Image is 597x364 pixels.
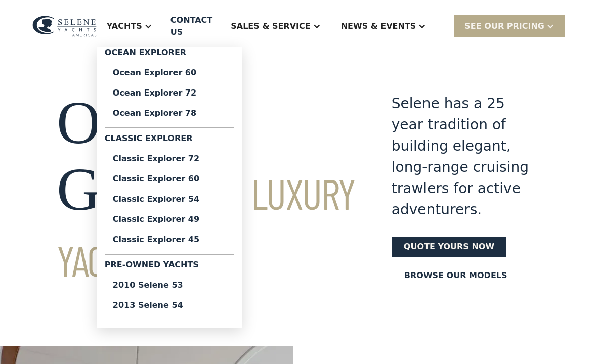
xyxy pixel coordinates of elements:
a: 2013 Selene 54 [105,295,234,315]
h1: Ocean-Going [57,89,355,290]
div: Classic Explorer 49 [113,215,226,223]
img: logo [32,16,97,36]
a: Ocean Explorer 72 [105,83,234,103]
nav: Yachts [97,47,242,328]
a: 2010 Selene 53 [105,275,234,295]
div: Ocean Explorer 60 [113,69,226,77]
a: Classic Explorer 54 [105,189,234,209]
div: Ocean Explorer 78 [113,109,226,117]
div: News & EVENTS [341,20,416,32]
a: Classic Explorer 45 [105,230,234,250]
div: Selene has a 25 year tradition of building elegant, long-range cruising trawlers for active adven... [392,93,540,220]
div: Sales & Service [221,6,330,47]
div: Yachts [107,20,142,32]
div: Sales & Service [231,20,310,32]
div: Classic Explorer [105,132,234,149]
div: Ocean Explorer 72 [113,89,226,97]
div: SEE Our Pricing [454,15,565,37]
div: Contact US [170,14,212,38]
a: Ocean Explorer 60 [105,63,234,83]
div: SEE Our Pricing [464,20,544,32]
div: 2010 Selene 53 [113,281,226,289]
a: Browse our models [392,265,520,286]
div: 2013 Selene 54 [113,301,226,309]
div: Classic Explorer 72 [113,155,226,163]
a: Classic Explorer 60 [105,169,234,189]
div: Classic Explorer 54 [113,195,226,203]
div: Yachts [97,6,162,47]
div: Classic Explorer 60 [113,175,226,183]
a: Classic Explorer 72 [105,149,234,169]
div: Classic Explorer 45 [113,236,226,244]
div: Ocean Explorer [105,47,234,63]
a: Classic Explorer 49 [105,209,234,230]
div: News & EVENTS [331,6,437,47]
div: Pre-Owned Yachts [105,259,234,275]
a: Quote yours now [392,237,506,257]
a: Ocean Explorer 78 [105,103,234,123]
